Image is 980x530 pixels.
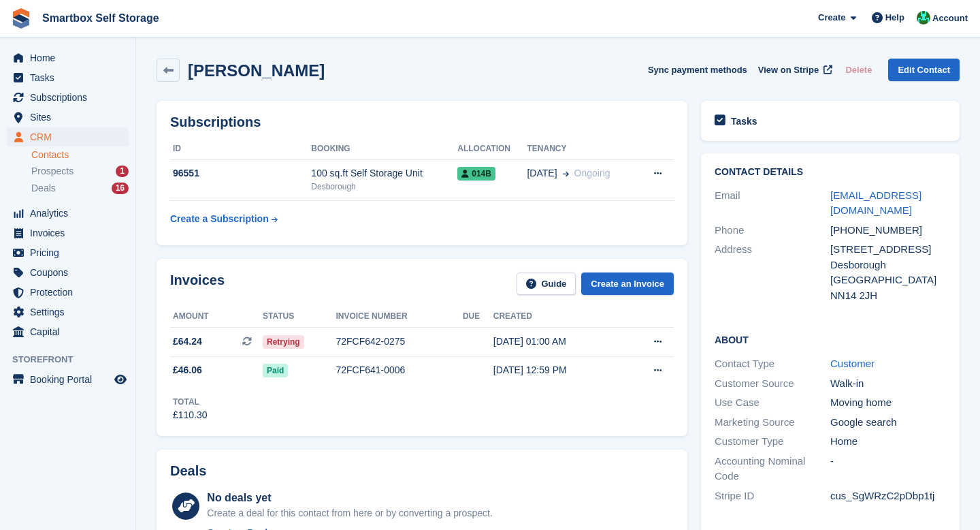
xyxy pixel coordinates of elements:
[917,11,930,25] img: Elinor Shepherd
[170,138,311,160] th: ID
[170,306,263,328] th: Amount
[30,108,112,127] span: Sites
[830,242,946,258] div: [STREET_ADDRESS]
[715,415,830,431] div: Marketing Source
[830,434,946,450] div: Home
[170,463,206,479] h2: Deals
[30,204,112,223] span: Analytics
[207,490,492,506] div: No deals yet
[715,332,946,346] h2: About
[830,272,946,288] div: [GEOGRAPHIC_DATA]
[517,272,576,295] a: Guide
[715,167,946,178] h2: Contact Details
[188,61,325,80] h2: [PERSON_NAME]
[830,189,921,217] a: [EMAIL_ADDRESS][DOMAIN_NAME]
[30,223,112,243] span: Invoices
[830,358,875,369] a: Customer
[31,181,129,196] a: Deals 16
[715,242,830,303] div: Address
[493,334,623,349] div: [DATE] 01:00 AM
[31,149,129,161] a: Contacts
[170,166,311,181] div: 96551
[263,335,304,349] span: Retrying
[7,68,129,87] a: menu
[7,88,129,107] a: menu
[173,408,208,422] div: £110.30
[7,302,129,322] a: menu
[30,283,112,302] span: Protection
[170,212,269,226] div: Create a Subscription
[7,243,129,262] a: menu
[37,7,165,29] a: Smartbox Self Storage
[715,376,830,392] div: Customer Source
[30,48,112,67] span: Home
[753,59,835,81] a: View on Stripe
[173,396,208,408] div: Total
[311,138,457,160] th: Booking
[116,166,129,177] div: 1
[31,164,129,178] a: Prospects 1
[840,59,877,81] button: Delete
[830,223,946,238] div: [PHONE_NUMBER]
[715,356,830,372] div: Contact Type
[7,283,129,302] a: menu
[830,488,946,504] div: cus_SgWRzC2pDbp1tj
[311,181,457,193] div: Desborough
[830,415,946,431] div: Google search
[207,506,492,520] div: Create a deal for this contact from here or by converting a prospect.
[715,223,830,238] div: Phone
[715,488,830,504] div: Stripe ID
[30,370,112,389] span: Booking Portal
[888,59,960,81] a: Edit Contact
[336,334,462,349] div: 72FCF642-0275
[758,63,819,77] span: View on Stripe
[112,183,129,194] div: 16
[30,88,112,107] span: Subscriptions
[173,363,202,377] span: £46.06
[7,204,129,223] a: menu
[336,363,462,377] div: 72FCF641-0006
[112,371,129,388] a: Preview store
[336,306,462,328] th: Invoice number
[30,263,112,282] span: Coupons
[527,166,557,181] span: [DATE]
[932,12,968,25] span: Account
[31,165,73,178] span: Prospects
[715,188,830,219] div: Email
[715,395,830,411] div: Use Case
[830,376,946,392] div: Walk-in
[715,454,830,484] div: Accounting Nominal Code
[170,206,278,232] a: Create a Subscription
[574,168,610,178] span: Ongoing
[493,363,623,377] div: [DATE] 12:59 PM
[173,334,202,349] span: £64.24
[30,322,112,341] span: Capital
[7,370,129,389] a: menu
[263,364,288,377] span: Paid
[170,114,674,130] h2: Subscriptions
[457,167,495,181] span: 014B
[263,306,336,328] th: Status
[7,263,129,282] a: menu
[11,8,31,29] img: stora-icon-8386f47178a22dfd0bd8f6a31ec36ba5ce8667c1dd55bd0f319d3a0aa187defe.svg
[830,288,946,304] div: NN14 2JH
[30,127,112,146] span: CRM
[7,108,129,127] a: menu
[457,138,527,160] th: Allocation
[12,353,135,367] span: Storefront
[731,115,757,127] h2: Tasks
[30,243,112,262] span: Pricing
[818,11,845,25] span: Create
[493,306,623,328] th: Created
[715,434,830,450] div: Customer Type
[648,59,747,81] button: Sync payment methods
[7,48,129,67] a: menu
[31,182,56,195] span: Deals
[581,272,674,295] a: Create an Invoice
[30,302,112,322] span: Settings
[30,68,112,87] span: Tasks
[830,454,946,484] div: -
[830,395,946,411] div: Moving home
[830,258,946,273] div: Desborough
[311,166,457,181] div: 100 sq.ft Self Storage Unit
